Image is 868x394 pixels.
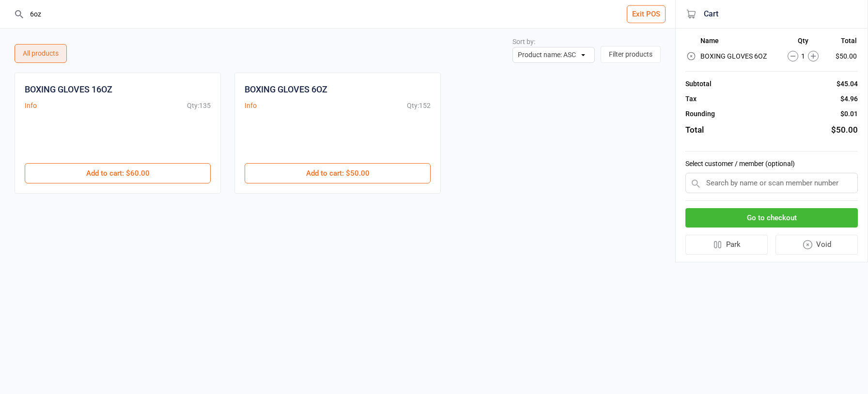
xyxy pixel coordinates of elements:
div: $4.96 [840,94,858,104]
button: Add to cart: $60.00 [25,163,211,183]
div: Subtotal [685,79,712,89]
div: Rounding [685,109,715,119]
input: Search by name or scan member number [685,173,858,193]
div: Tax [685,94,697,104]
th: Total [828,37,857,48]
div: Qty: 135 [187,101,211,111]
td: BOXING GLOVES 6OZ [700,49,778,63]
div: Total [685,124,704,136]
div: BOXING GLOVES 16OZ [25,83,112,96]
label: Select customer / member (optional) [685,159,858,169]
button: Info [245,101,257,111]
div: All products [15,44,67,63]
button: Park [685,235,768,255]
div: $0.01 [840,109,858,119]
th: Name [700,37,778,48]
button: Exit POS [627,5,666,23]
button: Info [25,101,37,111]
button: Add to cart: $50.00 [245,163,431,183]
label: Sort by: [512,38,535,45]
button: Void [775,235,858,255]
div: Qty: 152 [407,101,431,111]
th: Qty [778,37,827,48]
button: Go to checkout [685,208,858,228]
div: BOXING GLOVES 6OZ [245,83,327,96]
td: $50.00 [828,49,857,63]
button: Filter products [601,46,661,63]
div: $45.04 [837,79,858,89]
div: $50.00 [831,124,858,136]
div: 1 [778,51,827,61]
